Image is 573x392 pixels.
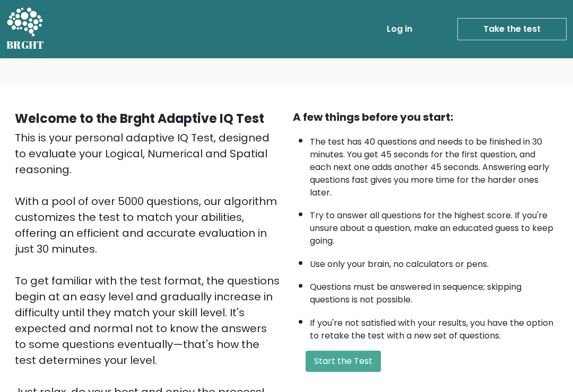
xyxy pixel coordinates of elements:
[310,253,558,271] li: Use only your brain, no calculators or pens.
[6,39,45,51] h5: BRGHT
[310,275,558,306] li: Questions must be answered in sequence; skipping questions is not possible.
[306,351,381,372] button: Start the Test
[310,311,558,342] li: If you're not satisfied with your results, you have the option to retake the test with a new set ...
[310,204,558,247] li: Try to answer all questions for the highest score. If you're unsure about a question, make an edu...
[6,4,45,54] a: BRGHT
[310,130,558,199] li: The test has 40 questions and needs to be finished in 30 minutes. You get 45 seconds for the firs...
[457,18,567,40] a: Take the test
[293,109,558,125] div: A few things before you start:
[15,110,264,127] b: Welcome to the Brght Adaptive IQ Test
[383,19,416,40] a: Log in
